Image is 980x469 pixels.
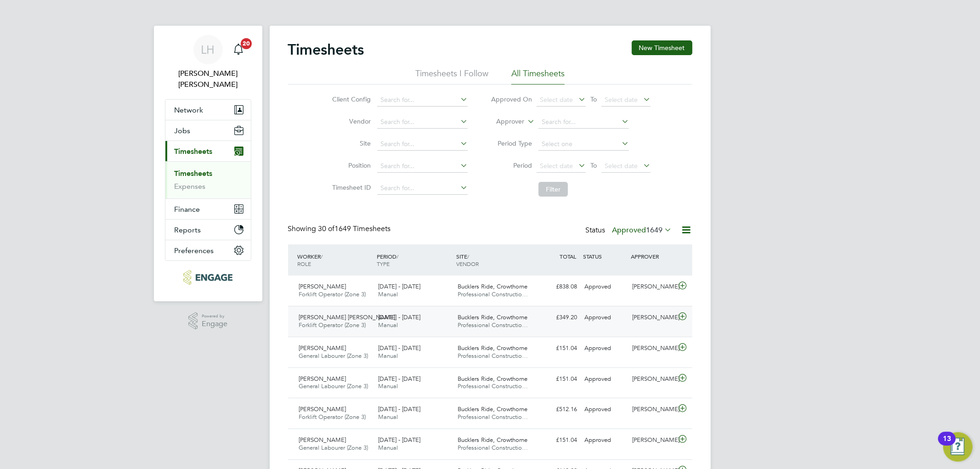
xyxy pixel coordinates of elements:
input: Search for... [377,116,468,129]
button: Network [165,100,251,120]
span: Bucklers Ride, Crowthorne [458,375,527,383]
a: Expenses [175,182,206,191]
div: £151.04 [533,341,581,356]
input: Search for... [377,160,468,173]
div: WORKER [295,248,375,272]
div: APPROVER [629,248,676,265]
div: £151.04 [533,433,581,448]
img: pcrnet-logo-retina.png [183,270,232,285]
div: [PERSON_NAME] [629,310,676,325]
span: VENDOR [456,260,479,267]
div: SITE [454,248,533,272]
a: 20 [229,35,248,64]
span: Reports [175,226,201,234]
li: Timesheets I Follow [415,68,488,85]
div: [PERSON_NAME] [629,402,676,417]
a: Powered byEngage [188,312,227,330]
span: / [467,253,469,260]
span: 30 of [318,224,335,233]
span: Jobs [175,126,191,135]
a: LH[PERSON_NAME] [PERSON_NAME] [165,35,251,90]
div: Showing [288,224,393,234]
span: [DATE] - [DATE] [378,283,420,290]
label: Site [329,139,371,147]
span: Manual [378,413,398,421]
button: Finance [165,199,251,219]
span: ROLE [298,260,312,267]
div: [PERSON_NAME] [629,372,676,387]
span: [DATE] - [DATE] [378,375,420,383]
span: TOTAL [560,253,577,260]
span: Select date [540,162,573,170]
span: LH [201,44,215,56]
label: Position [329,161,371,170]
input: Search for... [377,94,468,107]
span: [DATE] - [DATE] [378,405,420,413]
span: Bucklers Ride, Crowthorne [458,313,527,321]
span: Select date [605,162,638,170]
span: Professional Constructio… [458,290,528,298]
input: Search for... [377,182,468,195]
div: Approved [581,372,629,387]
span: Select date [540,96,573,104]
span: Professional Constructio… [458,444,528,452]
h2: Timesheets [288,40,364,59]
button: New Timesheet [632,40,692,55]
div: £349.20 [533,310,581,325]
span: General Labourer (Zone 3) [299,382,368,390]
span: Forklift Operator (Zone 3) [299,413,366,421]
label: Client Config [329,95,371,103]
span: Manual [378,382,398,390]
span: Bucklers Ride, Crowthorne [458,283,527,290]
span: [PERSON_NAME] [299,436,346,444]
span: Professional Constructio… [458,321,528,329]
span: [PERSON_NAME] [299,283,346,290]
span: Powered by [202,312,227,320]
span: 1649 Timesheets [318,224,391,233]
button: Preferences [165,240,251,260]
button: Reports [165,220,251,240]
label: Timesheet ID [329,183,371,192]
span: Professional Constructio… [458,413,528,421]
span: [DATE] - [DATE] [378,313,420,321]
label: Approver [483,117,524,126]
span: Select date [605,96,638,104]
input: Select one [538,138,629,151]
button: Filter [538,182,568,197]
span: [DATE] - [DATE] [378,436,420,444]
input: Search for... [377,138,468,151]
nav: Main navigation [154,26,262,301]
label: Approved On [491,95,532,103]
span: Professional Constructio… [458,382,528,390]
span: [PERSON_NAME] [299,405,346,413]
div: STATUS [581,248,629,265]
span: Manual [378,444,398,452]
span: [PERSON_NAME] [299,344,346,352]
label: Approved [612,226,672,235]
span: Lee Hall [165,68,251,90]
div: [PERSON_NAME] [629,433,676,448]
span: Bucklers Ride, Crowthorne [458,344,527,352]
span: Engage [202,320,227,328]
span: Bucklers Ride, Crowthorne [458,436,527,444]
button: Timesheets [165,141,251,161]
span: Forklift Operator (Zone 3) [299,321,366,329]
input: Search for... [538,116,629,129]
span: Finance [175,205,200,214]
div: 13 [943,439,951,451]
span: To [588,159,600,171]
span: [PERSON_NAME] [PERSON_NAME] [299,313,396,321]
span: 20 [241,38,252,49]
div: [PERSON_NAME] [629,279,676,294]
span: Preferences [175,246,214,255]
div: Approved [581,402,629,417]
span: To [588,93,600,105]
div: Approved [581,279,629,294]
span: TYPE [377,260,390,267]
a: Timesheets [175,169,213,178]
div: PERIOD [374,248,454,272]
label: Vendor [329,117,371,125]
li: All Timesheets [511,68,565,85]
div: Approved [581,310,629,325]
div: [PERSON_NAME] [629,341,676,356]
